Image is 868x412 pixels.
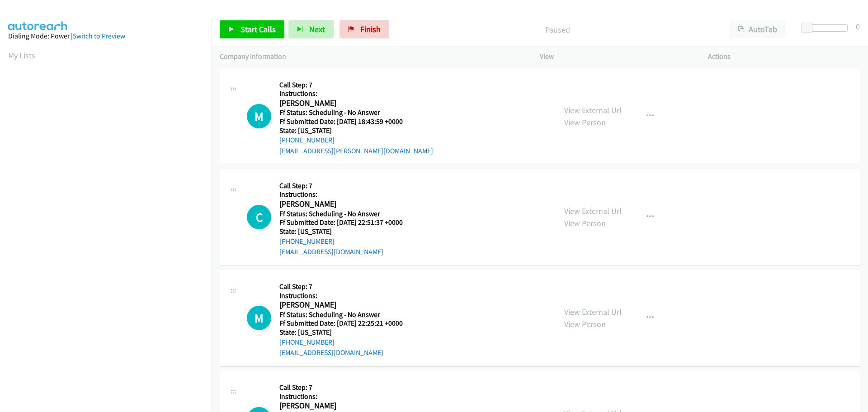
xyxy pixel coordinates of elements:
h5: Instructions: [279,89,433,98]
p: Actions [708,51,860,62]
div: Delay between calls (in seconds) [806,24,848,32]
a: Start Calls [220,20,284,38]
a: View Person [564,218,606,228]
button: AutoTab [730,20,786,38]
p: Paused [401,24,713,36]
span: Start Calls [241,24,276,34]
h5: Ff Status: Scheduling - No Answer [279,310,414,319]
div: Dialing Mode: Power | [8,31,203,42]
h5: Call Step: 7 [279,81,433,90]
p: Company Information [220,51,524,62]
h5: Ff Status: Scheduling - No Answer [279,209,414,218]
a: View External Url [564,105,622,115]
a: View Person [564,117,606,128]
div: The call is yet to be attempted [247,205,271,229]
h1: M [247,306,271,330]
h5: State: [US_STATE] [279,227,414,236]
h2: [PERSON_NAME] [279,401,414,411]
div: The call is yet to be attempted [247,104,271,128]
a: View Person [564,319,606,329]
p: View [540,51,692,62]
h2: [PERSON_NAME] [279,199,414,209]
h5: Ff Status: Scheduling - No Answer [279,108,433,117]
h5: Instructions: [279,291,414,300]
span: Next [309,24,325,34]
h5: Call Step: 7 [279,383,414,392]
h1: C [247,205,271,229]
a: View External Url [564,307,622,317]
h5: Call Step: 7 [279,181,414,190]
a: [PHONE_NUMBER] [279,136,335,144]
h5: Instructions: [279,392,414,401]
h5: Ff Submitted Date: [DATE] 22:25:21 +0000 [279,319,414,328]
a: View External Url [564,206,622,216]
a: [EMAIL_ADDRESS][PERSON_NAME][DOMAIN_NAME] [279,147,433,155]
div: The call is yet to be attempted [247,306,271,330]
h5: Ff Submitted Date: [DATE] 22:51:37 +0000 [279,218,414,227]
a: Finish [340,20,389,38]
a: My Lists [8,50,35,61]
h5: Instructions: [279,190,414,199]
button: Next [288,20,334,38]
a: [EMAIL_ADDRESS][DOMAIN_NAME] [279,247,383,256]
h5: Call Step: 7 [279,282,414,291]
a: Switch to Preview [73,32,125,40]
a: [PHONE_NUMBER] [279,237,335,246]
span: Finish [360,24,381,34]
a: [EMAIL_ADDRESS][DOMAIN_NAME] [279,348,383,357]
h2: [PERSON_NAME] [279,98,414,109]
h5: Ff Submitted Date: [DATE] 18:43:59 +0000 [279,117,433,126]
a: [PHONE_NUMBER] [279,338,335,346]
div: 0 [856,20,860,33]
h1: M [247,104,271,128]
h2: [PERSON_NAME] [279,300,414,310]
h5: State: [US_STATE] [279,126,433,135]
h5: State: [US_STATE] [279,328,414,337]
